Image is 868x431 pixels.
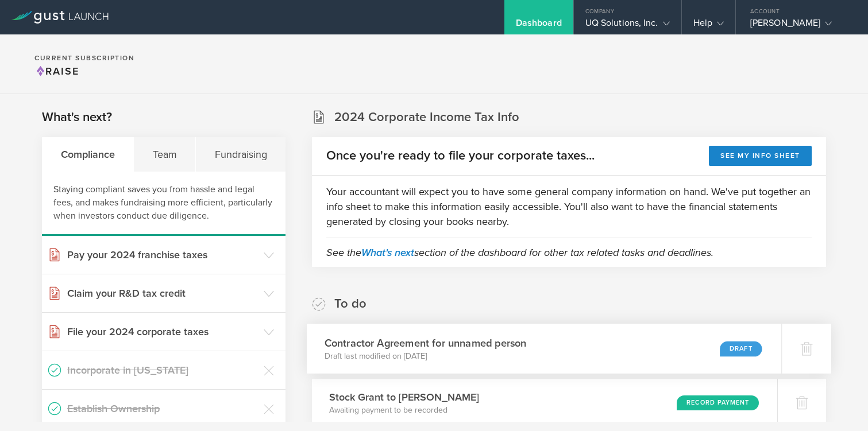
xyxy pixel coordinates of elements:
[67,324,258,339] h3: File your 2024 corporate taxes
[326,184,812,229] p: Your accountant will expect you to have some general company information on hand. We've put toget...
[709,146,812,166] button: See my info sheet
[134,137,196,172] div: Team
[329,390,479,405] h3: Stock Grant to [PERSON_NAME]
[312,379,777,428] div: Stock Grant to [PERSON_NAME]Awaiting payment to be recordedRecord Payment
[720,341,762,356] div: Draft
[67,286,258,301] h3: Claim your R&D tax credit
[677,395,759,410] div: Record Payment
[67,401,258,416] h3: Establish Ownership
[326,246,713,259] em: See the section of the dashboard for other tax related tasks and deadlines.
[361,246,414,259] a: What's next
[42,137,134,172] div: Compliance
[693,17,724,34] div: Help
[196,137,286,172] div: Fundraising
[42,109,112,126] h2: What's next?
[325,350,527,362] p: Draft last modified on [DATE]
[516,17,562,34] div: Dashboard
[750,17,848,34] div: [PERSON_NAME]
[34,55,134,61] h2: Current Subscription
[334,109,519,126] h2: 2024 Corporate Income Tax Info
[307,324,781,374] div: Contractor Agreement for unnamed personDraft last modified on [DATE]Draft
[67,363,258,378] h3: Incorporate in [US_STATE]
[585,17,670,34] div: UQ Solutions, Inc.
[326,147,595,164] h2: Once you're ready to file your corporate taxes...
[329,405,479,416] p: Awaiting payment to be recorded
[325,335,527,351] h3: Contractor Agreement for unnamed person
[67,247,258,262] h3: Pay your 2024 franchise taxes
[334,296,367,312] h2: To do
[34,65,79,77] span: Raise
[42,172,286,236] div: Staying compliant saves you from hassle and legal fees, and makes fundraising more efficient, par...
